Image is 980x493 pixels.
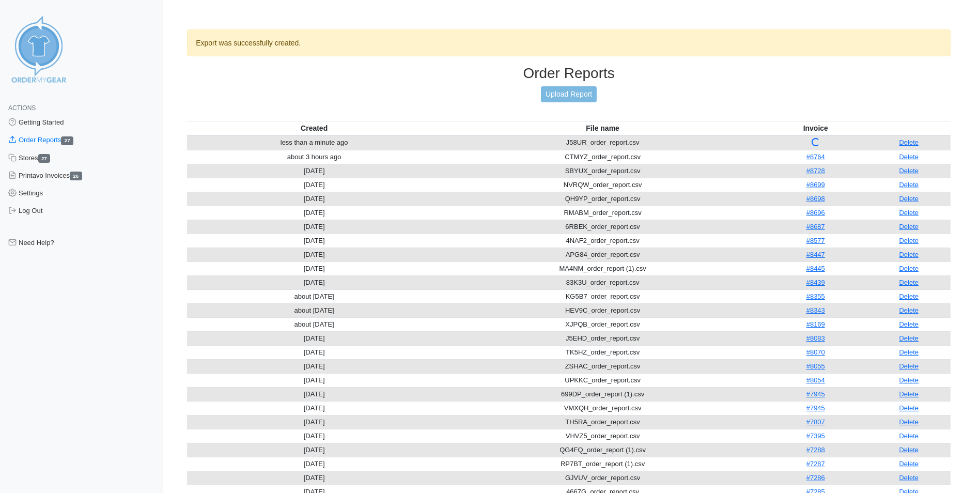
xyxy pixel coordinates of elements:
[187,471,441,485] td: [DATE]
[187,331,441,345] td: [DATE]
[441,415,764,429] td: TH5RA_order_report.csv
[806,460,825,468] a: #7287
[187,289,441,303] td: about [DATE]
[441,303,764,317] td: HEV9C_order_report.csv
[187,164,441,178] td: [DATE]
[441,331,764,345] td: J5EHD_order_report.csv
[187,457,441,471] td: [DATE]
[806,167,825,175] a: #8728
[899,362,919,370] a: Delete
[187,359,441,373] td: [DATE]
[187,429,441,443] td: [DATE]
[806,390,825,398] a: #7945
[806,279,825,286] a: #8439
[899,279,919,286] a: Delete
[441,164,764,178] td: SBYUX_order_report.csv
[61,136,73,145] span: 27
[806,251,825,258] a: #8447
[764,121,867,135] th: Invoice
[899,138,919,146] a: Delete
[187,317,441,331] td: about [DATE]
[441,359,764,373] td: ZSHAC_order_report.csv
[899,265,919,272] a: Delete
[899,167,919,175] a: Delete
[441,345,764,359] td: TK5HZ_order_report.csv
[806,404,825,412] a: #7945
[806,181,825,189] a: #8699
[187,206,441,220] td: [DATE]
[441,387,764,401] td: 699DP_order_report (1).csv
[899,334,919,342] a: Delete
[899,404,919,412] a: Delete
[899,209,919,217] a: Delete
[899,251,919,258] a: Delete
[441,192,764,206] td: QH9YP_order_report.csv
[899,223,919,230] a: Delete
[806,320,825,328] a: #8169
[441,457,764,471] td: RP7BT_order_report (1).csv
[441,220,764,234] td: 6RBEK_order_report.csv
[806,209,825,217] a: #8696
[441,289,764,303] td: KG5B7_order_report.csv
[187,415,441,429] td: [DATE]
[441,401,764,415] td: VMXQH_order_report.csv
[806,306,825,314] a: #8343
[806,195,825,203] a: #8698
[806,432,825,440] a: #7395
[541,86,597,102] a: Upload Report
[441,248,764,261] td: APG84_order_report.csv
[899,446,919,454] a: Delete
[187,401,441,415] td: [DATE]
[806,474,825,482] a: #7286
[806,292,825,300] a: #8355
[187,261,441,275] td: [DATE]
[441,261,764,275] td: MA4NM_order_report (1).csv
[899,418,919,426] a: Delete
[441,317,764,331] td: XJPQB_order_report.csv
[899,181,919,189] a: Delete
[187,220,441,234] td: [DATE]
[187,135,441,150] td: less than a minute ago
[441,275,764,289] td: 83K3U_order_report.csv
[899,376,919,384] a: Delete
[187,303,441,317] td: about [DATE]
[899,237,919,244] a: Delete
[441,178,764,192] td: NVRQW_order_report.csv
[187,248,441,261] td: [DATE]
[187,443,441,457] td: [DATE]
[187,345,441,359] td: [DATE]
[187,275,441,289] td: [DATE]
[441,443,764,457] td: QG4FQ_order_report (1).csv
[187,29,951,56] div: Export was successfully created.
[806,237,825,244] a: #8577
[806,362,825,370] a: #8055
[441,429,764,443] td: VHVZ5_order_report.csv
[806,223,825,230] a: #8687
[806,348,825,356] a: #8070
[187,121,441,135] th: Created
[441,471,764,485] td: GJVUV_order_report.csv
[899,460,919,468] a: Delete
[187,387,441,401] td: [DATE]
[899,390,919,398] a: Delete
[441,206,764,220] td: RMABM_order_report.csv
[441,150,764,164] td: CTMYZ_order_report.csv
[187,192,441,206] td: [DATE]
[187,373,441,387] td: [DATE]
[899,292,919,300] a: Delete
[899,474,919,482] a: Delete
[899,153,919,161] a: Delete
[806,446,825,454] a: #7288
[187,150,441,164] td: about 3 hours ago
[441,234,764,248] td: 4NAF2_order_report.csv
[806,153,825,161] a: #8764
[899,306,919,314] a: Delete
[806,418,825,426] a: #7807
[806,376,825,384] a: #8054
[8,104,36,112] span: Actions
[899,195,919,203] a: Delete
[187,178,441,192] td: [DATE]
[899,320,919,328] a: Delete
[899,432,919,440] a: Delete
[441,373,764,387] td: UPKKC_order_report.csv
